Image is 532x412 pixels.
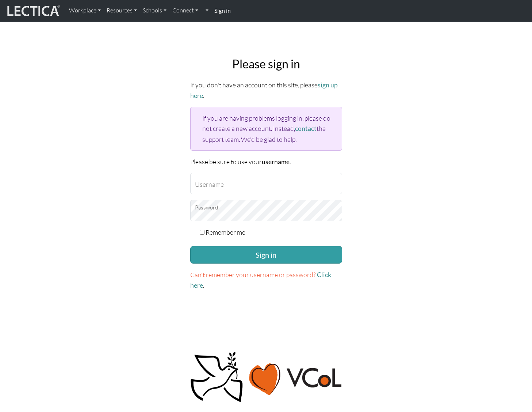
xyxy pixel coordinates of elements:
[190,107,342,150] div: If you are having problems logging in, please do not create a new account. Instead, the support t...
[190,271,316,279] span: Can't remember your username or password?
[169,3,201,18] a: Connect
[214,7,231,14] strong: Sign in
[104,3,140,18] a: Resources
[262,158,290,166] strong: username
[295,125,317,132] a: contact
[211,3,234,19] a: Sign in
[188,351,344,404] img: Peace, love, VCoL
[190,57,342,71] h2: Please sign in
[190,80,342,101] p: If you don't have an account on this site, please .
[140,3,169,18] a: Schools
[5,4,60,18] img: lecticalive
[190,246,342,264] button: Sign in
[190,269,342,291] p: .
[66,3,104,18] a: Workplace
[206,227,245,237] label: Remember me
[190,173,342,194] input: Username
[190,156,342,167] p: Please be sure to use your .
